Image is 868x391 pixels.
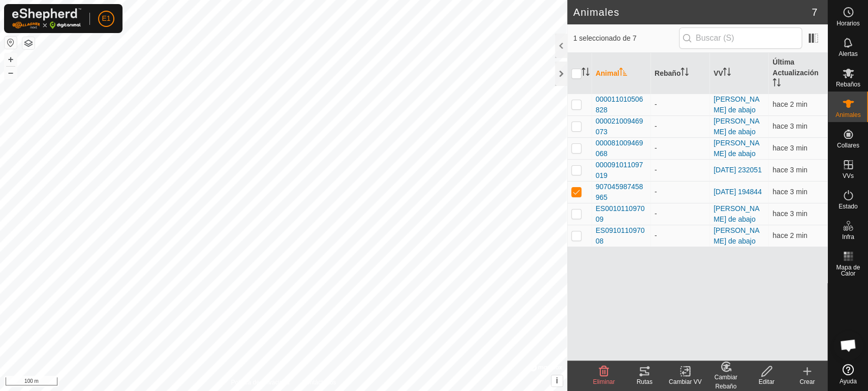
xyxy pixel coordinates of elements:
span: 7 oct 2025, 19:21 [772,144,807,152]
span: 7 oct 2025, 19:21 [772,231,807,239]
div: Cambiar VV [665,377,705,386]
th: VV [709,53,768,94]
span: Eliminar [593,378,614,385]
button: i [551,375,563,386]
span: E1 [102,13,110,24]
p-sorticon: Activar para ordenar [680,69,689,77]
span: 000081009469068 [596,138,646,159]
span: Ayuda [840,378,857,384]
div: Editar [746,377,787,386]
div: - [655,121,705,132]
a: Contáctenos [302,378,336,387]
img: Logo Gallagher [12,8,81,29]
span: 7 oct 2025, 19:21 [772,122,807,130]
span: 000011010506828 [596,94,646,115]
span: i [555,376,557,385]
span: Collares [836,142,859,148]
span: VVs [842,173,853,179]
button: – [5,67,17,79]
a: [PERSON_NAME] de abajo [714,95,759,114]
div: Cambiar Rebaño [705,373,746,391]
a: Ayuda [828,360,868,388]
span: 7 [812,5,817,20]
p-sorticon: Activar para ordenar [723,69,731,77]
a: [PERSON_NAME] de abajo [714,139,759,158]
span: Rebaños [835,81,860,87]
span: 7 oct 2025, 19:21 [772,188,807,196]
span: Animales [835,112,860,118]
div: - [655,230,705,241]
span: ES001011097009 [596,203,646,225]
a: [DATE] 194844 [714,188,762,196]
span: Estado [839,203,857,209]
span: Mapa de Calor [830,264,865,277]
span: 000021009469073 [596,116,646,137]
div: Crear [787,377,827,386]
th: Rebaño [650,53,709,94]
span: ES091011097008 [596,225,646,247]
p-sorticon: Activar para ordenar [772,80,781,88]
span: 1 seleccionado de 7 [573,33,679,44]
button: Restablecer Mapa [5,37,17,49]
a: [DATE] 232051 [714,166,762,174]
a: Política de Privacidad [231,378,289,387]
div: Chat abierto [833,330,863,360]
span: 7 oct 2025, 19:21 [772,166,807,174]
p-sorticon: Activar para ordenar [581,69,590,77]
div: - [655,187,705,197]
span: Alertas [839,51,857,57]
th: Animal [592,53,650,94]
span: 7 oct 2025, 19:21 [772,100,807,108]
div: - [655,99,705,110]
span: 000091011097019 [596,160,646,181]
a: [PERSON_NAME] de abajo [714,226,759,245]
span: Horarios [836,20,859,26]
input: Buscar (S) [679,27,802,49]
h2: Animales [573,6,812,18]
p-sorticon: Activar para ordenar [619,69,627,77]
th: Última Actualización [768,53,827,94]
span: 7 oct 2025, 19:21 [772,209,807,218]
a: [PERSON_NAME] de abajo [714,204,759,223]
div: Rutas [624,377,665,386]
button: Capas del Mapa [22,37,35,49]
span: 907045987458965 [596,182,646,203]
a: [PERSON_NAME] de abajo [714,117,759,136]
div: - [655,165,705,175]
div: - [655,208,705,219]
span: Infra [842,234,854,240]
button: + [5,53,17,66]
div: - [655,143,705,154]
